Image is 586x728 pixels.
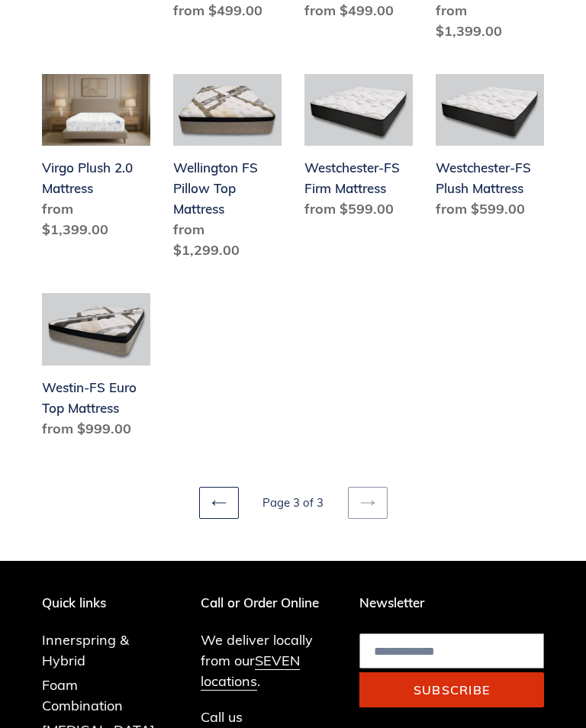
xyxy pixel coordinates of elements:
a: Westchester-FS Plush Mattress [436,74,544,226]
a: Foam Combination [42,676,123,714]
p: Newsletter [359,595,544,610]
button: Subscribe [359,672,544,707]
a: Virgo Plush 2.0 Mattress [42,74,150,246]
span: Subscribe [414,682,491,697]
p: Quick links [42,595,178,610]
li: Page 3 of 3 [242,494,345,512]
a: Westchester-FS Firm Mattress [304,74,413,226]
p: Call or Order Online [201,595,336,610]
a: Innerspring & Hybrid [42,631,129,669]
input: Email address [359,633,544,668]
p: We deliver locally from our . [201,630,336,691]
a: Westin-FS Euro Top Mattress [42,293,150,445]
a: Wellington FS Pillow Top Mattress [173,74,282,267]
